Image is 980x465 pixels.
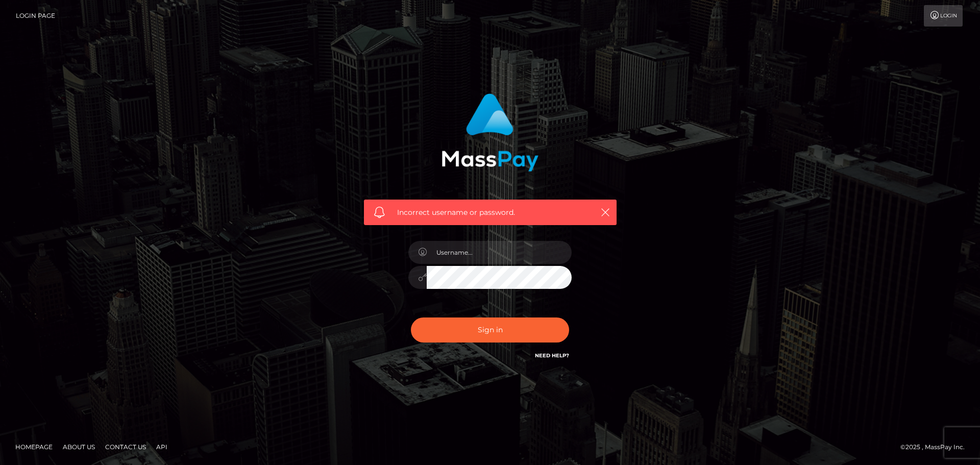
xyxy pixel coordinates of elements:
[397,207,583,218] span: Incorrect username or password.
[59,439,99,455] a: About Us
[900,442,972,453] div: © 2025 , MassPay Inc.
[11,439,57,455] a: Homepage
[152,439,171,455] a: API
[442,93,538,172] img: MassPay Login
[411,317,569,342] button: Sign in
[535,352,569,359] a: Need Help?
[16,5,55,27] a: Login Page
[427,241,572,264] input: Username...
[101,439,150,455] a: Contact Us
[924,5,963,27] a: Login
